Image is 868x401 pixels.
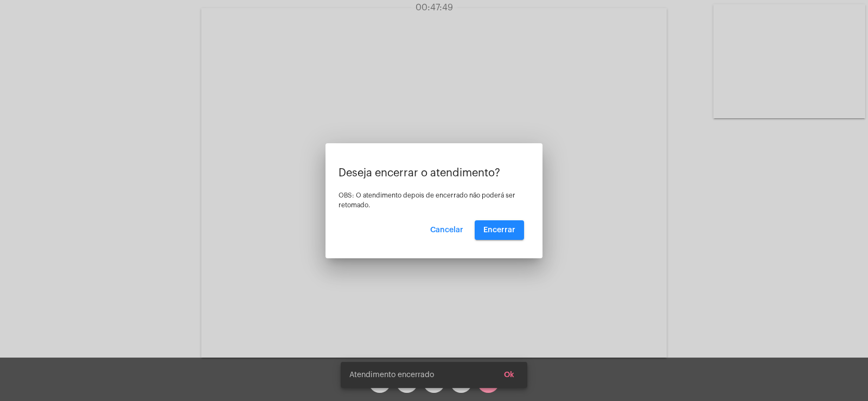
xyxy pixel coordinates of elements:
[349,370,434,380] span: Atendimento encerrado
[430,226,463,234] span: Cancelar
[339,167,529,179] p: Deseja encerrar o atendimento?
[504,371,514,379] span: Ok
[416,3,453,12] span: 00:47:49
[339,192,515,208] span: OBS: O atendimento depois de encerrado não poderá ser retomado.
[422,220,472,240] button: Cancelar
[475,220,524,240] button: Encerrar
[483,226,515,234] span: Encerrar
